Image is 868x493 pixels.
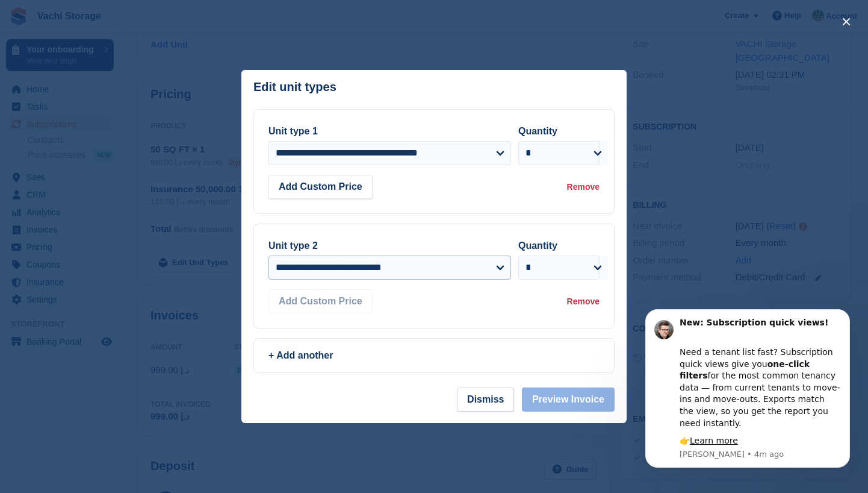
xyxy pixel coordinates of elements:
button: Preview Invoice [522,388,615,412]
p: Edit unit types [253,80,336,94]
label: Unit type 1 [268,126,318,136]
label: Quantity [518,126,557,136]
a: + Add another [253,338,615,373]
label: Unit type 2 [268,240,318,251]
div: Remove [567,181,600,193]
button: close [837,12,856,31]
button: Add Custom Price [268,289,373,313]
button: Add Custom Price [268,175,373,199]
label: Quantity [518,240,557,251]
div: + Add another [268,348,600,363]
button: Dismiss [457,388,514,412]
div: Remove [567,295,600,308]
